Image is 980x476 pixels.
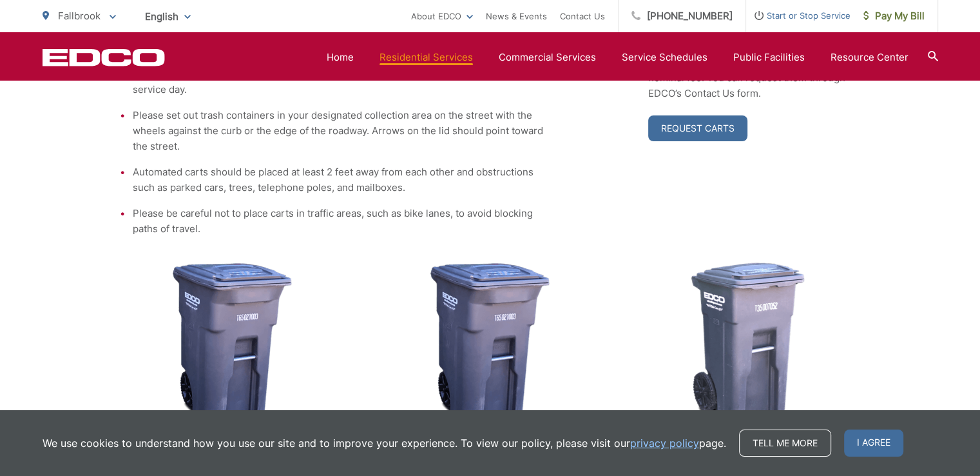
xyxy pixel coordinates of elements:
[733,50,805,65] a: Public Facilities
[133,206,545,237] li: Please be careful not to place carts in traffic areas, such as bike lanes, to avoid blocking path...
[411,8,473,24] a: About EDCO
[430,263,550,430] img: cart-trash.png
[133,108,545,154] li: Please set out trash containers in your designated collection area on the street with the wheels ...
[133,164,545,195] li: Automated carts should be placed at least 2 feet away from each other and obstructions such as pa...
[486,8,547,24] a: News & Events
[135,5,200,28] span: English
[622,50,707,65] a: Service Schedules
[133,66,545,97] li: Trash and recycling containers should be set out for collection before 6 a.m. on your service day.
[58,10,101,22] span: Fallbrook
[380,50,473,65] a: Residential Services
[691,263,805,430] img: cart-trash-32.png
[831,50,908,65] a: Resource Center
[499,50,596,65] a: Commercial Services
[43,435,726,451] p: We use cookies to understand how you use our site and to improve your experience. To view our pol...
[630,435,699,451] a: privacy policy
[648,115,747,141] a: Request Carts
[43,48,165,66] a: EDCD logo. Return to the homepage.
[173,263,292,430] img: cart-trash.png
[863,8,925,24] span: Pay My Bill
[560,8,605,24] a: Contact Us
[327,50,354,65] a: Home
